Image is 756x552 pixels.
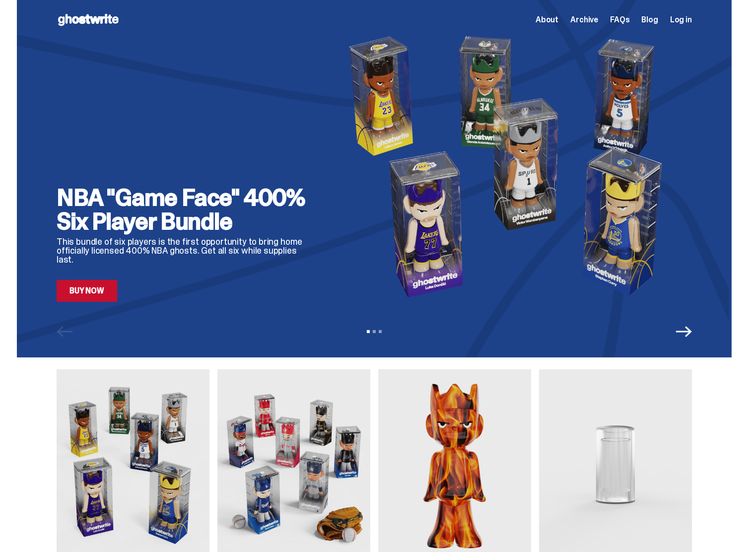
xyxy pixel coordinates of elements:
[670,16,692,24] a: Log in
[379,330,382,333] button: View slide 3
[536,16,558,24] a: About
[642,16,658,24] a: Blog
[57,186,315,233] h2: NBA "Game Face" 400% Six Player Bundle
[570,16,598,24] a: Archive
[57,280,117,302] a: Buy Now
[57,237,315,264] p: This bundle of six players is the first opportunity to bring home officially licensed 400% NBA gh...
[373,330,376,333] button: View slide 2
[367,330,370,333] button: View slide 1
[331,31,692,302] img: NBA "Game Face" 400% Six Player Bundle
[610,16,629,24] a: FAQs
[676,324,692,340] button: Next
